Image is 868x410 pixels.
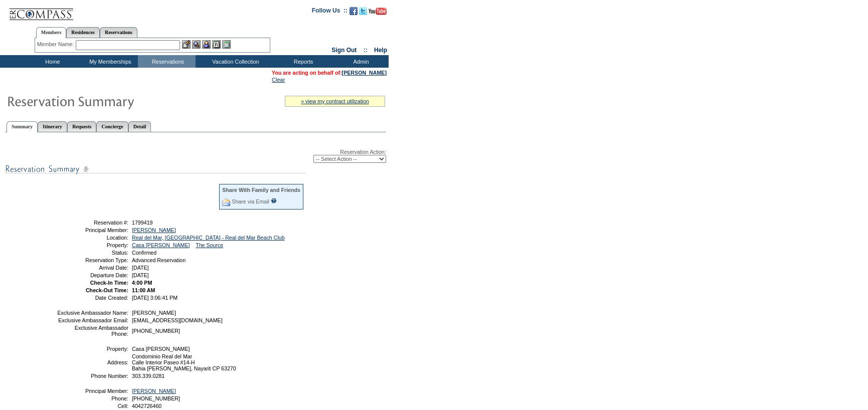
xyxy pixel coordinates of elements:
[57,265,128,271] td: Arrival Date:
[132,235,285,241] a: Real del Mar, [GEOGRAPHIC_DATA] - Real del Mar Beach Club
[312,6,348,18] td: Follow Us ::
[212,40,221,49] img: Reservations
[132,388,176,394] a: [PERSON_NAME]
[57,227,128,233] td: Principal Member:
[132,395,180,401] span: [PHONE_NUMBER]
[369,8,387,15] img: Subscribe to our YouTube Channel
[66,27,100,38] a: Residences
[100,27,137,38] a: Reservations
[80,55,138,68] td: My Memberships
[369,10,387,16] a: Subscribe to our YouTube Channel
[222,187,300,193] div: Share With Family and Friends
[350,7,358,15] img: Become our fan on Facebook
[132,242,190,248] a: Casa [PERSON_NAME]
[57,295,128,301] td: Date Created:
[192,40,201,49] img: View
[57,220,128,226] td: Reservation #:
[374,47,387,54] a: Help
[57,250,128,256] td: Status:
[7,121,38,132] a: Summary
[132,250,156,256] span: Confirmed
[232,198,269,204] a: Share via Email
[128,121,151,132] a: Detail
[132,272,149,278] span: [DATE]
[57,403,128,409] td: Cell:
[57,310,128,316] td: Exclusive Ambassador Name:
[132,295,178,301] span: [DATE] 3:06:41 PM
[359,7,367,15] img: Follow us on Twitter
[342,70,387,76] a: [PERSON_NAME]
[36,27,67,38] a: Members
[57,346,128,352] td: Property:
[132,373,164,379] span: 303.339.0281
[132,310,176,316] span: [PERSON_NAME]
[57,373,128,379] td: Phone Number:
[301,98,369,104] a: » view my contract utilization
[359,10,367,16] a: Follow us on Twitter
[57,242,128,248] td: Property:
[38,121,67,132] a: Itinerary
[57,325,128,337] td: Exclusive Ambassador Phone:
[132,328,180,334] span: [PHONE_NUMBER]
[57,272,128,278] td: Departure Date:
[364,47,368,54] span: ::
[57,395,128,401] td: Phone:
[331,47,357,54] a: Sign Out
[331,55,389,68] td: Admin
[272,77,285,83] a: Clear
[132,227,176,233] a: [PERSON_NAME]
[5,163,306,175] img: subTtlResSummary.gif
[57,388,128,394] td: Principal Member:
[202,40,211,49] img: Impersonate
[67,121,96,132] a: Requests
[272,70,387,76] span: You are acting on behalf of:
[132,220,153,226] span: 1799419
[196,55,273,68] td: Vacation Collection
[132,265,149,271] span: [DATE]
[132,257,186,263] span: Advanced Reservation
[7,91,207,111] img: Reservaton Summary
[86,287,128,293] strong: Check-Out Time:
[57,317,128,323] td: Exclusive Ambassador Email:
[132,287,155,293] span: 11:00 AM
[182,40,191,49] img: b_edit.gif
[271,198,277,203] input: What is this?
[23,55,80,68] td: Home
[132,353,236,371] span: Condominio Real del Mar Calle Interior Paseo #14-H Bahia [PERSON_NAME], Nayarit CP 63270
[37,40,76,49] div: Member Name:
[132,346,190,352] span: Casa [PERSON_NAME]
[132,403,161,409] span: 4042726460
[222,40,231,49] img: b_calculator.gif
[90,280,128,286] strong: Check-In Time:
[132,280,152,286] span: 4:00 PM
[350,10,358,16] a: Become our fan on Facebook
[196,242,223,248] a: The Source
[57,353,128,371] td: Address:
[138,55,196,68] td: Reservations
[96,121,128,132] a: Concierge
[57,257,128,263] td: Reservation Type:
[273,55,331,68] td: Reports
[5,149,386,163] div: Reservation Action:
[132,317,223,323] span: [EMAIL_ADDRESS][DOMAIN_NAME]
[57,235,128,241] td: Location:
